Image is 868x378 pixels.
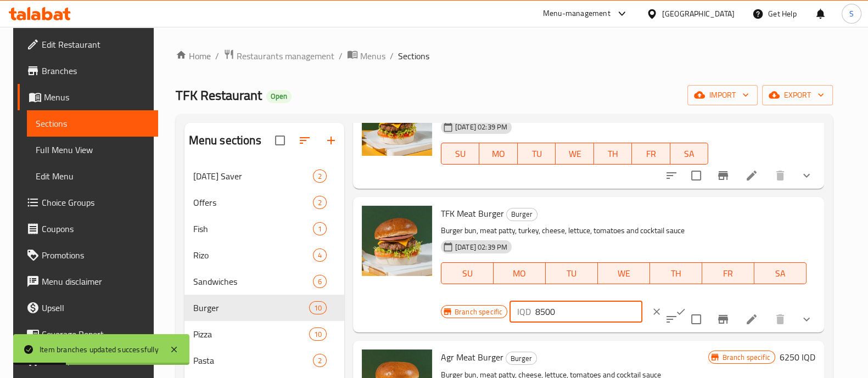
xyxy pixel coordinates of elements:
div: Menu-management [543,7,611,20]
span: Burger [507,208,537,221]
span: FR [636,146,666,162]
span: Menu disclaimer [42,275,149,288]
button: clear [645,300,669,324]
span: 2 [313,198,326,208]
a: Edit menu item [745,169,758,182]
div: [DATE] Saver2 [184,163,344,189]
p: Burger bun, meat patty, turkey, cheese, lettuce, tomatoes and cocktail sauce [441,224,807,238]
button: FR [702,262,754,284]
span: TU [522,146,552,162]
span: Upsell [42,301,149,314]
button: WE [556,143,594,165]
button: sort-choices [658,162,685,189]
span: Pasta [193,354,313,367]
a: Menu disclaimer [18,268,158,295]
img: TFK Meat Burger [362,206,432,276]
div: items [313,222,327,235]
button: WE [598,262,650,284]
p: IQD [517,305,531,318]
span: Burger [506,352,536,365]
button: MO [494,262,546,284]
span: [DATE] Saver [193,170,313,183]
span: Agr Meat Burger [441,349,503,365]
span: Fish [193,222,313,235]
span: 1 [313,224,326,234]
span: Grocery Checklist [42,354,149,367]
span: SU [446,266,489,281]
span: Sort sections [292,127,318,154]
div: Rizo4 [184,242,344,268]
a: Menus [18,84,158,110]
span: TH [598,146,628,162]
span: Coverage Report [42,328,149,341]
button: delete [767,306,793,332]
div: Ramadan Saver [193,170,313,183]
div: Open [266,90,292,103]
span: Sections [36,117,149,130]
div: items [313,249,327,262]
span: 10 [310,303,326,313]
span: Promotions [42,249,149,262]
a: Coverage Report [18,321,158,347]
span: Select all sections [268,129,292,152]
button: Add section [318,127,344,154]
button: SA [754,262,807,284]
span: Rizo [193,249,313,262]
button: export [762,85,833,105]
a: Home [176,49,211,63]
li: / [339,49,343,63]
a: Edit menu item [745,313,758,326]
div: items [309,328,327,341]
span: Branches [42,64,149,77]
button: MO [479,143,518,165]
div: items [313,170,327,183]
div: Burger10 [184,295,344,321]
a: Menus [347,49,385,63]
div: Sandwiches6 [184,268,344,295]
a: Full Menu View [27,137,158,163]
div: items [313,196,327,209]
button: ok [669,300,693,324]
button: SA [670,143,709,165]
h6: 6250 IQD [780,349,815,365]
span: FR [707,266,750,281]
span: Pizza [193,328,309,341]
span: SU [446,146,475,162]
div: Burger [506,352,537,365]
a: Branches [18,58,158,84]
span: TH [654,266,698,281]
span: Edit Restaurant [42,38,149,51]
span: Open [266,92,292,101]
span: Branch specific [718,352,774,363]
span: [DATE] 02:39 PM [451,122,512,132]
span: Burger [193,301,309,314]
a: Restaurants management [223,49,334,63]
span: Offers [193,196,313,209]
span: Coupons [42,222,149,235]
span: WE [560,146,590,162]
span: Choice Groups [42,196,149,209]
span: 2 [313,356,326,366]
span: [DATE] 02:39 PM [451,242,512,252]
a: Coupons [18,216,158,242]
button: SU [441,143,479,165]
button: delete [767,162,793,189]
span: TFK Restaurant [176,83,262,108]
div: Pizza10 [184,321,344,347]
button: Branch-specific-item [710,306,736,332]
button: TU [546,262,598,284]
span: 10 [310,329,326,340]
span: TFK Meat Burger [441,205,504,222]
span: export [771,88,824,102]
a: Promotions [18,242,158,268]
span: SA [759,266,802,281]
button: Branch-specific-item [710,162,736,189]
span: 6 [313,277,326,287]
input: Please enter price [535,301,642,323]
span: Restaurants management [237,49,334,63]
span: MO [498,266,541,281]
